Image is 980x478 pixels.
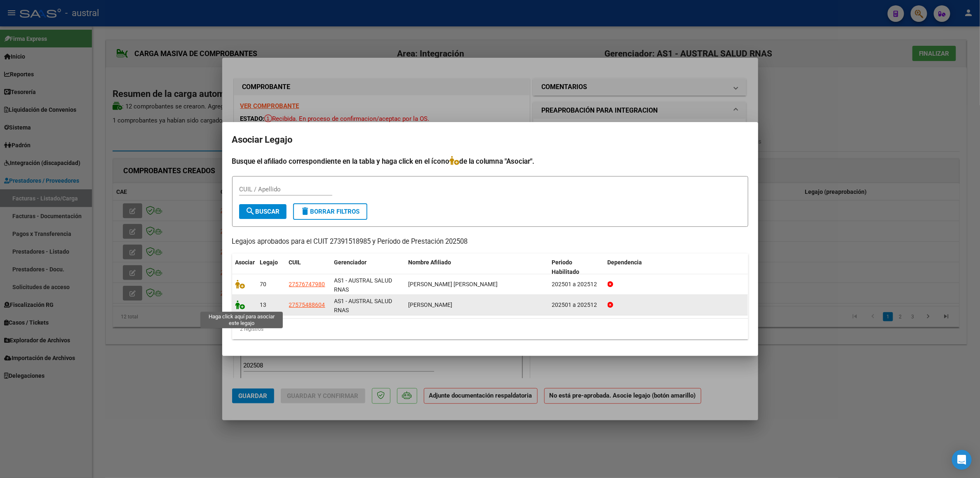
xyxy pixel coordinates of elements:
span: CUIL [289,259,301,266]
datatable-header-cell: CUIL [286,254,331,281]
datatable-header-cell: Periodo Habilitado [549,254,604,281]
span: Asociar [235,259,255,266]
span: MOYA MENE PILAR AILEN [409,301,453,308]
span: Buscar [246,208,280,215]
mat-icon: search [246,206,256,216]
div: 202501 a 202512 [552,280,601,289]
button: Borrar Filtros [293,203,367,220]
div: Open Intercom Messenger [952,450,972,470]
span: AS1 - AUSTRAL SALUD RNAS [334,298,392,314]
span: Nombre Afiliado [409,259,451,266]
datatable-header-cell: Legajo [257,254,286,281]
span: Gerenciador [334,259,367,266]
datatable-header-cell: Nombre Afiliado [405,254,549,281]
span: 13 [260,301,267,308]
span: REFOJO LOLA CATALINA [409,281,498,287]
span: AS1 - AUSTRAL SALUD RNAS [334,277,392,293]
button: Buscar [239,204,287,219]
p: Legajos aprobados para el CUIT 27391518985 y Período de Prestación 202508 [232,237,748,247]
datatable-header-cell: Dependencia [604,254,748,281]
datatable-header-cell: Asociar [232,254,257,281]
span: 27575488604 [289,301,325,308]
span: Legajo [260,259,278,266]
h2: Asociar Legajo [232,132,748,148]
mat-icon: delete [301,206,310,216]
div: 202501 a 202512 [552,300,601,310]
span: 70 [260,281,267,287]
span: Borrar Filtros [301,208,360,215]
div: 2 registros [232,319,748,339]
h4: Busque el afiliado correspondiente en la tabla y haga click en el ícono de la columna "Asociar". [232,156,748,167]
span: Periodo Habilitado [552,259,580,275]
span: 27576747980 [289,281,325,287]
datatable-header-cell: Gerenciador [331,254,405,281]
span: Dependencia [608,259,642,266]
